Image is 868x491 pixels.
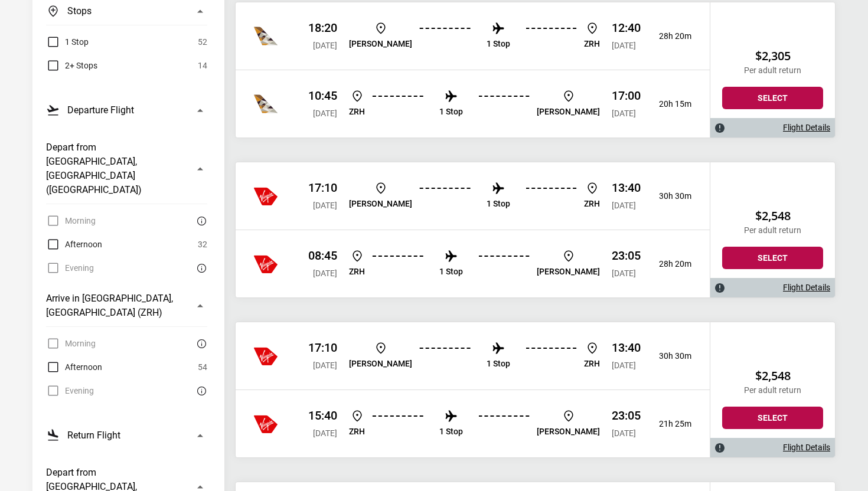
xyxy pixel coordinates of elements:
span: Afternoon [65,237,102,251]
img: Qantas [254,412,278,436]
button: Select [722,407,823,429]
label: 2+ Stops [46,58,97,73]
span: [DATE] [612,361,636,370]
p: 08:45 [308,248,337,263]
span: [DATE] [313,109,337,118]
p: 30h 30m [650,191,691,201]
span: [DATE] [612,428,636,438]
h3: Stops [67,4,92,18]
p: 12:40 [612,21,641,35]
p: 1 Stop [439,427,463,437]
div: Flight Details [710,118,835,138]
img: Qantas [254,344,278,368]
h2: $2,305 [722,49,823,63]
span: Afternoon [65,360,102,374]
p: ZRH [349,107,365,117]
button: There are currently no flights matching this search criteria. Try removing some search filters. [193,261,207,275]
div: Flight Details [710,278,835,297]
p: 17:10 [308,181,337,195]
h3: Depart from [GEOGRAPHIC_DATA], [GEOGRAPHIC_DATA] ([GEOGRAPHIC_DATA]) [46,140,186,197]
p: 1 Stop [439,107,463,117]
div: Virgin Australia 17:10 [DATE] [PERSON_NAME] 1 Stop ZRH 13:40 [DATE] 30h 30mVirgin Australia 15:40... [236,322,710,457]
p: ZRH [349,267,365,277]
p: [PERSON_NAME] [537,427,600,437]
button: Select [722,87,823,109]
h2: $2,548 [722,209,823,223]
p: 13:40 [612,341,641,355]
p: 28h 20m [650,31,691,41]
p: 23:05 [612,248,641,263]
p: 17:10 [308,341,337,355]
span: [DATE] [313,201,337,210]
button: There are currently no flights matching this search criteria. Try removing some search filters. [193,336,207,351]
span: 32 [198,237,207,251]
p: ZRH [584,199,600,209]
button: There are currently no flights matching this search criteria. Try removing some search filters. [193,384,207,398]
button: Depart from [GEOGRAPHIC_DATA], [GEOGRAPHIC_DATA] ([GEOGRAPHIC_DATA]) [46,133,207,204]
p: ZRH [349,427,365,437]
button: Return Flight [46,421,207,449]
h3: Departure Flight [67,103,134,117]
button: Select [722,247,823,269]
p: 17:00 [612,89,641,103]
img: Qantas [254,92,278,116]
span: 14 [198,58,207,73]
h3: Arrive in [GEOGRAPHIC_DATA], [GEOGRAPHIC_DATA] (ZRH) [46,292,186,320]
img: Qantas [254,184,278,208]
p: [PERSON_NAME] [537,267,600,277]
span: [DATE] [612,109,636,118]
a: Flight Details [783,283,830,293]
p: Per adult return [722,225,823,235]
p: [PERSON_NAME] [349,359,412,369]
p: 21h 25m [650,419,691,429]
span: 54 [198,360,207,374]
span: [DATE] [313,428,337,438]
p: 10:45 [308,89,337,103]
label: 1 Stop [46,35,89,49]
p: ZRH [584,39,600,49]
a: Flight Details [783,443,830,453]
span: 52 [198,35,207,49]
p: [PERSON_NAME] [537,107,600,117]
span: 1 Stop [65,35,89,49]
p: 1 Stop [487,39,510,49]
p: 30h 30m [650,351,691,361]
p: 1 Stop [487,359,510,369]
label: Afternoon [46,360,102,374]
span: [DATE] [313,41,337,50]
label: Afternoon [46,237,102,251]
p: 1 Stop [487,199,510,209]
div: Virgin Australia 17:10 [DATE] [PERSON_NAME] 1 Stop ZRH 13:40 [DATE] 30h 30mVirgin Australia 08:45... [236,162,710,297]
span: [DATE] [612,269,636,278]
p: Per adult return [722,66,823,76]
button: Departure Flight [46,96,207,124]
a: Flight Details [783,123,830,133]
span: [DATE] [313,361,337,370]
p: 18:20 [308,21,337,35]
div: Etihad Airways 18:20 [DATE] [PERSON_NAME] 1 Stop ZRH 12:40 [DATE] 28h 20mEtihad Airways 10:45 [DA... [236,2,710,138]
span: [DATE] [612,41,636,50]
h3: Return Flight [67,428,120,443]
button: Arrive in [GEOGRAPHIC_DATA], [GEOGRAPHIC_DATA] (ZRH) [46,284,207,327]
img: Qantas [254,252,278,276]
p: 23:05 [612,408,641,423]
p: 1 Stop [439,267,463,277]
span: [DATE] [313,269,337,278]
p: 13:40 [612,181,641,195]
p: 20h 15m [650,99,691,109]
p: ZRH [584,359,600,369]
img: Qantas [254,24,278,48]
p: 15:40 [308,408,337,423]
p: [PERSON_NAME] [349,199,412,209]
p: Per adult return [722,385,823,395]
p: 28h 20m [650,259,691,269]
h2: $2,548 [722,369,823,383]
span: 2+ Stops [65,58,97,73]
div: Flight Details [710,438,835,457]
span: [DATE] [612,201,636,210]
button: There are currently no flights matching this search criteria. Try removing some search filters. [193,214,207,228]
p: [PERSON_NAME] [349,39,412,49]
